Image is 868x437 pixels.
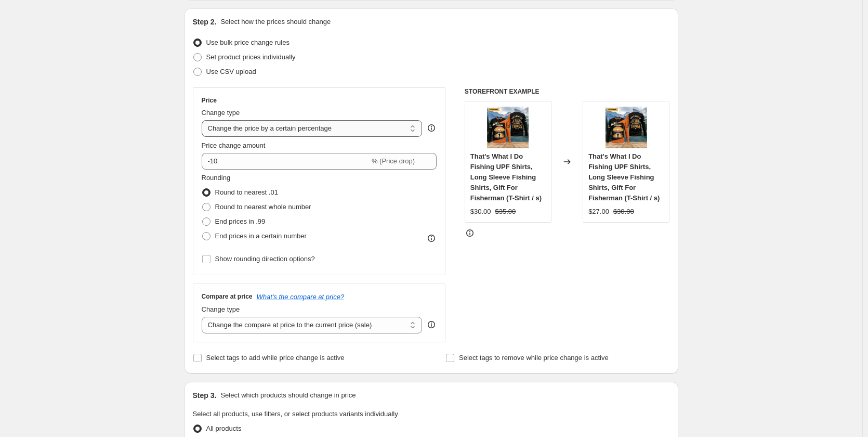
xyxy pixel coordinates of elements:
span: Select tags to add while price change is active [206,354,345,362]
span: Use bulk price change rules [206,38,290,46]
span: Use CSV upload [206,68,256,75]
p: Select how the prices should change [220,17,331,27]
img: HUQUY090701_6_80x.jpg [487,107,529,148]
span: Change type [202,305,240,313]
span: Show rounding direction options? [215,255,315,263]
strike: $35.00 [495,207,516,217]
div: help [426,319,437,330]
strike: $30.00 [613,207,634,217]
span: Set product prices individually [206,53,296,61]
span: That's What I Do Fishing UPF Shirts, Long Sleeve Fishing Shirts, Gift For Fisherman (T-Shirt / s) [470,152,542,202]
span: Price change amount [202,142,266,149]
h3: Compare at price [202,292,253,301]
img: HUQUY090701_6_80x.jpg [606,107,647,148]
span: That's What I Do Fishing UPF Shirts, Long Sleeve Fishing Shirts, Gift For Fisherman (T-Shirt / s) [588,152,660,202]
button: What's the compare at price? [257,293,345,301]
span: Select tags to remove while price change is active [459,354,609,362]
h2: Step 3. [193,390,217,401]
div: $30.00 [470,207,491,217]
span: End prices in .99 [215,217,266,225]
div: help [426,123,437,133]
span: Rounding [202,174,231,182]
span: All products [206,425,242,432]
h6: STOREFRONT EXAMPLE [465,87,670,96]
h3: Price [202,96,217,105]
span: Select all products, use filters, or select products variants individually [193,410,398,418]
span: Round to nearest whole number [215,203,311,211]
div: $27.00 [588,207,609,217]
h2: Step 2. [193,17,217,27]
span: Change type [202,109,240,117]
span: % (Price drop) [372,157,415,165]
p: Select which products should change in price [220,390,356,401]
span: Round to nearest .01 [215,188,278,196]
span: End prices in a certain number [215,232,307,240]
input: -15 [202,153,370,170]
